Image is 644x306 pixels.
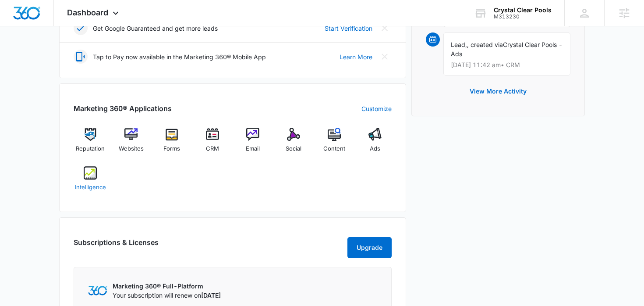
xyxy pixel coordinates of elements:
h2: Marketing 360® Applications [74,103,172,114]
span: Intelligence [75,183,106,192]
a: Learn More [340,52,372,61]
a: Start Verification [325,24,372,33]
p: Tap to Pay now available in the Marketing 360® Mobile App [93,52,266,61]
span: Forms [163,144,180,153]
button: View More Activity [461,81,535,102]
a: Social [277,128,311,159]
span: Email [246,144,260,153]
a: Customize [361,104,392,113]
a: CRM [195,128,229,159]
div: account name [494,7,552,14]
span: Dashboard [67,8,108,17]
img: Marketing 360 Logo [88,286,107,295]
span: Websites [119,144,144,153]
p: [DATE] 11:42 am • CRM [451,62,563,68]
span: [DATE] [201,292,221,299]
a: Content [318,128,351,159]
a: Reputation [74,128,107,159]
a: Websites [114,128,148,159]
span: Crystal Clear Pools - Ads [451,41,563,58]
p: Marketing 360® Full-Platform [113,281,221,291]
div: account id [494,14,552,20]
a: Forms [155,128,189,159]
button: Close [378,50,392,64]
span: , created via [467,41,503,48]
button: Close [378,21,392,35]
a: Intelligence [74,166,107,198]
span: Reputation [76,144,105,153]
h2: Subscriptions & Licenses [74,237,159,255]
span: Content [323,144,345,153]
span: Ads [370,144,380,153]
button: Upgrade [347,237,392,258]
span: CRM [206,144,219,153]
p: Your subscription will renew on [113,291,221,300]
a: Email [236,128,270,159]
span: Social [286,144,301,153]
p: Get Google Guaranteed and get more leads [93,24,218,33]
span: Lead, [451,41,467,48]
a: Ads [358,128,392,159]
